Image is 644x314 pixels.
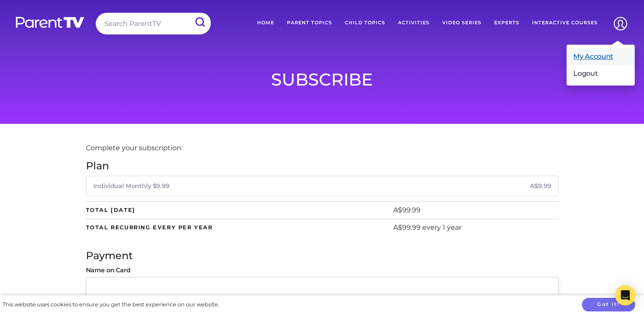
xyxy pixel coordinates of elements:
[86,267,131,273] label: Name on Card
[86,69,558,90] h1: Subscribe
[189,13,211,32] input: Submit
[86,219,393,236] th: Total Recurring Every per year
[615,285,635,305] div: Open Intercom Messenger
[488,13,526,33] a: Experts
[86,160,558,172] h4: Plan
[567,48,635,65] a: My Account
[436,13,488,33] a: Video Series
[392,13,436,33] a: Activities
[393,201,558,219] td: A$99.99
[15,16,85,29] img: parenttv-logo-white.4c85aaf.svg
[280,13,338,33] a: Parent Topics
[338,13,392,33] a: Child Topics
[86,143,558,153] p: Complete your subscription:
[610,13,631,34] img: Account
[567,65,635,82] a: Logout
[393,219,558,236] td: A$99.99 every 1 year
[96,13,211,34] input: Search ParentTV
[93,182,169,190] span: Individual Monthly $9.99
[251,13,280,33] a: Home
[86,201,393,219] th: Total [DATE]
[526,13,604,33] a: Interactive Courses
[86,250,558,262] h4: Payment
[582,298,635,311] button: Got it!
[3,300,219,308] div: This website uses cookies to ensure you get the best experience on our website.
[530,183,551,189] span: A$9.99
